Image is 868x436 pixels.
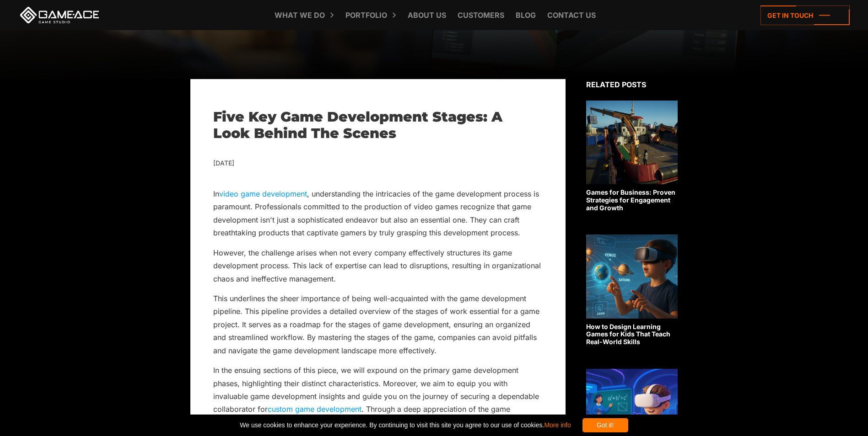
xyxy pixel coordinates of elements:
[586,79,678,90] div: Related posts
[268,404,361,414] a: custom game development
[219,189,307,198] a: video game development
[582,418,628,432] div: Got it!
[213,109,543,142] h1: Five Key Game Development Stages: A Look Behind The Scenes
[586,101,678,212] a: Games for Business: Proven Strategies for Engagement and Growth
[213,187,543,239] p: In , understanding the intricacies of the game development process is paramount. Professionals co...
[213,246,543,285] p: However, the challenge arises when not every company effectively structures its game development ...
[240,418,571,432] span: We use cookies to enhance your experience. By continuing to visit this site you agree to our use ...
[544,421,571,429] a: More info
[760,5,850,25] a: Get in touch
[586,101,678,184] img: Related
[213,292,543,357] p: This underlines the sheer importance of being well-acquainted with the game development pipeline....
[586,234,678,346] a: How to Design Learning Games for Kids That Teach Real-World Skills
[586,234,678,318] img: Related
[213,364,543,429] p: In the ensuing sections of this piece, we will expound on the primary game development phases, hi...
[213,158,543,169] div: [DATE]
